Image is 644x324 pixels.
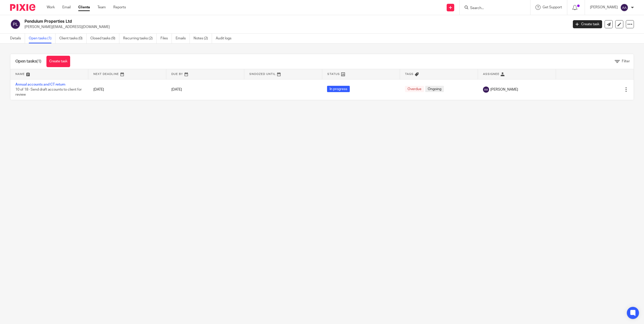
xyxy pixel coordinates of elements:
span: [DATE] [171,88,182,91]
input: Search [470,6,515,11]
a: Work [47,5,55,10]
a: Reports [113,5,126,10]
a: Details [10,34,25,43]
span: Get Support [543,6,562,9]
span: (1) [37,59,41,63]
span: Overdue [405,86,424,92]
a: Email [62,5,71,10]
span: Status [327,73,340,75]
span: 10 of 18 · Send draft accounts to client for review [15,88,82,97]
span: Ongoing [425,86,444,92]
img: svg%3E [483,87,489,93]
img: Pixie [10,4,35,11]
a: Clients [78,5,90,10]
a: Recurring tasks (2) [123,34,157,43]
h1: Open tasks [15,59,41,64]
a: Create task [573,20,602,28]
span: Snoozed Until [249,73,276,75]
a: Files [160,34,172,43]
h2: Pendulum Properties Ltd [24,19,457,24]
img: svg%3E [10,19,21,30]
a: Client tasks (0) [59,34,87,43]
a: Emails [176,34,190,43]
p: [PERSON_NAME][EMAIL_ADDRESS][DOMAIN_NAME] [24,24,565,30]
span: In progress [327,86,350,92]
a: Create task [46,56,70,67]
td: [DATE] [88,79,166,100]
a: Team [97,5,106,10]
p: [PERSON_NAME] [590,5,618,10]
a: Annual accounts and CT return [15,83,65,86]
span: Filter [622,60,630,63]
span: Tags [405,73,414,75]
span: [PERSON_NAME] [490,87,518,92]
a: Audit logs [216,34,235,43]
img: svg%3E [620,4,628,12]
a: Closed tasks (9) [90,34,119,43]
a: Notes (2) [194,34,212,43]
a: Open tasks (1) [29,34,56,43]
